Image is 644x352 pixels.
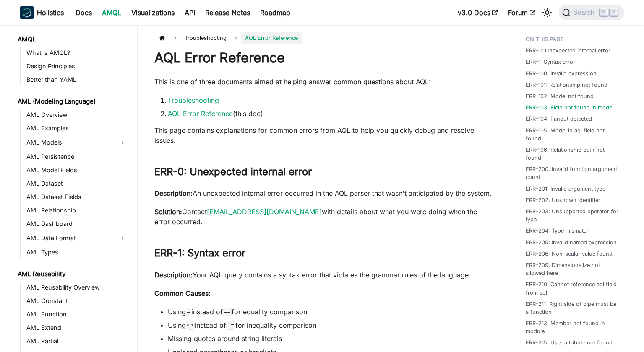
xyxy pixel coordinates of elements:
[526,196,600,204] a: ERR-202: Unknown identifier
[526,70,597,78] a: ERR-100: Invalid expression
[559,5,624,20] button: Search (Command+K)
[526,319,619,335] a: ERR-213: Member not found in module
[526,185,605,193] a: ERR-201: Invalid argument type
[154,270,492,280] p: Your AQL query contains a syntax error that violates the grammar rules of the language.
[24,74,130,85] a: Better than YAML
[168,109,233,118] a: AQL Error Reference
[24,335,130,347] a: AML Partial
[24,178,130,189] a: AML Dataset
[24,151,130,163] a: AML Persistence
[24,231,115,245] a: AML Data Format
[115,231,130,245] button: Expand sidebar category 'AML Data Format'
[15,34,130,45] a: AMQL
[126,6,180,19] a: Visualizations
[526,115,592,123] a: ERR-104: Fanout detected
[24,308,130,320] a: AML Function
[526,165,619,181] a: ERR-200: Invalid function argument count
[154,207,492,227] p: Contact with details about what you were doing when the error occurred.
[526,300,619,316] a: ERR-211: Right side of pipe must be a function
[600,8,608,16] kbd: ⌘
[186,321,195,329] code: <>
[154,289,211,298] strong: Common Causes:
[97,6,126,19] a: AMQL
[154,271,193,279] strong: Description:
[12,25,138,352] nav: Docs sidebar
[154,207,182,216] strong: Solution:
[24,191,130,203] a: AML Dataset Fields
[154,77,492,87] p: This is one of three documents aimed at helping answer common questions about AQL:
[154,32,170,44] a: Home page
[223,308,232,316] code: ==
[610,8,618,16] kbd: K
[186,308,191,316] code: =
[168,320,492,330] li: Using instead of for inequality comparison
[154,188,492,198] p: An unexpected internal error occurred in the AQL parser that wasn't anticipated by the system.
[526,261,619,277] a: ERR-209: Dimensionalize not allowed here
[24,322,130,334] a: AML Extend
[115,136,130,149] button: Expand sidebar category 'AML Models'
[168,96,219,104] a: Troubleshooting
[20,6,64,19] a: HolisticsHolistics
[24,246,130,258] a: AML Types
[24,60,130,72] a: Design Principles
[540,6,554,19] button: Switch between dark and light mode (currently light mode)
[24,164,130,176] a: AML Model Fields
[180,32,231,44] span: Troubleshooting
[526,47,610,54] a: ERR-0: Unexpected internal error
[526,280,619,296] a: ERR-210: Cannot reference aql field from sql
[154,125,492,145] p: This page contains explanations for common errors from AQL to help you quickly debug and resolve ...
[526,250,613,258] a: ERR-206: Non-scalar value found
[241,32,302,44] span: AQL Error Reference
[168,307,492,317] li: Using instead of for equality comparison
[526,92,594,100] a: ERR-102: Model not found
[526,146,619,162] a: ERR-106: Relationship path not found
[154,247,492,263] h2: ERR-1: Syntax error
[24,218,130,230] a: AML Dashboard
[526,207,619,223] a: ERR-203: Unsupported operator for type
[255,6,295,19] a: Roadmap
[70,6,97,19] a: Docs
[526,339,613,347] a: ERR-215: User attribute not found
[20,6,34,19] img: Holistics
[24,136,115,149] a: AML Models
[526,104,613,111] a: ERR-103: Field not found in model
[154,32,492,44] nav: Breadcrumbs
[226,321,235,329] code: !=
[526,127,619,142] a: ERR-105: Model in aql field not found
[207,207,322,216] a: [EMAIL_ADDRESS][DOMAIN_NAME]
[24,122,130,134] a: AML Examples
[154,189,193,197] strong: Description:
[24,47,130,59] a: What is AMQL?
[526,238,617,246] a: ERR-205: Invalid named expression
[154,166,492,181] h2: ERR-0: Unexpected internal error
[37,8,64,18] b: Holistics
[503,6,540,19] a: Forum
[24,204,130,216] a: AML Relationship
[526,81,607,89] a: ERR-101: Relationship not found
[15,96,130,107] a: AML (Modeling Language)
[168,109,492,119] li: (this doc)
[24,109,130,121] a: AML Overview
[168,334,492,344] li: Missing quotes around string literals
[24,282,130,293] a: AML Reusability Overview
[24,295,130,307] a: AML Constant
[453,6,503,19] a: v3.0 Docs
[571,9,600,16] span: Search
[180,6,200,19] a: API
[154,49,492,66] h1: AQL Error Reference
[526,227,590,235] a: ERR-204: Type mismatch
[526,58,575,66] a: ERR-1: Syntax error
[15,268,130,280] a: AML Reusability
[200,6,255,19] a: Release Notes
